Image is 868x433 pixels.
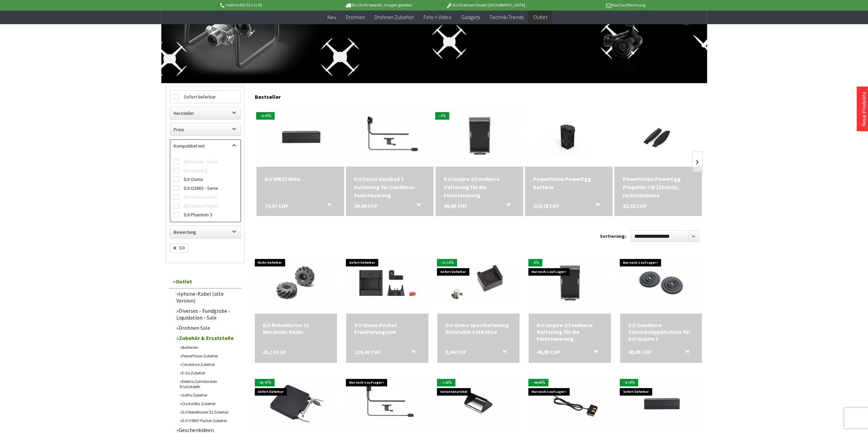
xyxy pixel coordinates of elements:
[484,10,528,24] a: Technik-Trends
[354,202,378,210] span: 39,90 CHF
[176,352,241,360] a: PowerVision Zubehör
[622,175,694,199] a: PowerVision PowerEgg Propeller CW (2Stück), rechtsdrehend 33,02 CHF
[600,231,626,242] label: Sortierung:
[533,14,547,20] span: Outlet
[173,333,241,343] a: Zubehör & Ersatzteile
[374,14,414,20] span: Drohnen Zubehör
[176,360,241,369] a: Cendence Zubehör
[170,107,240,119] label: Hersteller
[170,123,240,136] label: Preis
[533,202,559,210] span: 210,78 CHF
[537,349,560,355] span: 40,05 CHF
[437,375,519,430] img: DJI CrystalSky Sonnenschutz/Blendschutz
[528,10,552,24] a: Outlet
[170,244,189,253] span: DJI
[354,322,420,335] a: DJI Osmo Pocket Erweiterungsset 129,48 CHF In den Warenkorb
[529,256,611,310] img: DJI Inspire 2/Cendence Halterung für die Fernsteuerung
[174,166,237,175] label: DJI Action 2
[354,322,420,335] div: DJI Osmo Pocket Erweiterungsset
[170,275,241,289] a: Outlet
[263,322,329,335] a: DJI RoboMaster S1 Mecanum-Räder 65,14 CHF
[255,87,702,104] div: Bestseller
[255,375,337,430] img: DJI Cendence Patch Antenne
[489,14,523,20] span: Technik-Trends
[174,219,237,228] label: DJI Pocket 2
[533,175,604,191] div: PowerVision PowerEgg Batterie
[370,10,419,24] a: Drohnen Zubehör
[263,322,329,335] div: DJI RoboMaster S1 Mecanum-Räder
[174,192,237,201] label: DJI Osmo Action
[419,10,456,24] a: Foto + Video
[537,322,603,342] div: DJI Inspire 2/Cendence Halterung für die Fernsteuerung
[263,349,286,355] span: 65,14 CHF
[319,202,335,211] button: In den Warenkorb
[346,14,365,20] span: Drohnen
[170,226,240,238] label: Bewertung
[445,322,511,335] div: DJI Osmo Sporthalterung Rotatable Cold Shoe
[628,349,652,355] span: 40,05 CHF
[174,210,237,219] label: DJI Phantom 3
[525,115,613,157] img: PowerVision PowerEgg Batterie
[176,377,241,391] a: Elektro Zahnbürsten Ersatzköpfe
[437,264,519,301] img: DJI Osmo Sporthalterung Rotatable Cold Shoe
[176,399,241,408] a: CrystalSky Zubehör
[622,202,646,210] span: 33,02 CHF
[176,343,241,352] a: Batterien
[173,306,241,323] a: Diverses - Fundgrube - Liquidation - Sale
[174,201,237,210] label: DJI Osmo Pocket
[265,175,336,183] div: DJI WB37 Akku
[494,349,511,357] button: In den Warenkorb
[529,375,611,430] img: DJI Osmo Stromkabel schwarz
[587,202,604,211] button: In den Warenkorb
[537,322,603,342] a: DJI Inspire 2/Cendence Halterung für die Fernsteuerung 40,05 CHF In den Warenkorb
[586,349,602,357] button: In den Warenkorb
[354,349,381,355] span: 129,48 CHF
[326,1,432,9] p: Bis 16 Uhr bestellt, morgen geliefert.
[408,202,425,211] button: In den Warenkorb
[174,157,237,166] label: DJI Action - Serie
[444,175,515,199] a: DJI Inspire 2/Cendence Halterung für die Fernsteuerung 40,05 CHF In den Warenkorb
[256,107,344,165] img: DJI WB37 Akku
[432,1,539,9] p: DJI Drohnen Dealer [GEOGRAPHIC_DATA]
[403,349,420,357] button: In den Warenkorb
[354,175,425,199] div: DJI Focus Handrad 2 Halterung für Cendence-Fernsteuerung
[265,202,288,210] span: 74,97 CHF
[323,10,341,24] a: Neu
[265,175,336,183] a: DJI WB37 Akku 74,97 CHF In den Warenkorb
[176,369,241,377] a: E-Go Zubehör
[677,349,693,357] button: In den Warenkorb
[620,375,702,430] img: DJI WB37 Akku
[346,107,433,165] img: DJI Focus Handrad 2 Halterung für Cendence-Fernsteuerung
[424,14,451,20] span: Foto + Video
[445,349,466,355] span: 9,94 CHF
[461,14,480,20] span: Gadgets
[456,10,484,24] a: Gadgets
[436,107,523,165] img: DJI Inspire 2/Cendence Halterung für die Fernsteuerung
[354,175,425,199] a: DJI Focus Handrad 2 Halterung für Cendence-Fernsteuerung 39,90 CHF In den Warenkorb
[174,184,237,192] label: DJI OSMO - Serie
[170,140,240,152] label: Kompatibel mit
[628,322,694,342] a: DJI Cendence Steuerknüppelschutz für DJI Inspire 2 40,05 CHF In den Warenkorb
[176,408,241,416] a: DJI RoboMaster S1 Zubehör
[176,416,241,425] a: DJI OSMO Pocket Zubehör
[620,256,702,310] img: DJI Cendence Steuerknüppelschutz für DJI Inspire 2
[498,202,514,211] button: In den Warenkorb
[219,1,325,9] p: Hotline 032 511 11 03
[176,391,241,399] a: GoPro Zubehör
[445,322,511,335] a: DJI Osmo Sporthalterung Rotatable Cold Shoe 9,94 CHF In den Warenkorb
[255,256,337,310] img: DJI RoboMaster S1 Mecanum-Räder
[533,175,604,191] a: PowerVision PowerEgg Batterie 210,78 CHF In den Warenkorb
[444,175,515,199] div: DJI Inspire 2/Cendence Halterung für die Fernsteuerung
[170,91,240,103] label: Sofort lieferbar
[860,92,867,126] a: Neue Produkte
[614,114,702,157] img: PowerVision PowerEgg Propeller CW (2Stück), rechtsdrehend
[628,322,694,342] div: DJI Cendence Steuerknüppelschutz für DJI Inspire 2
[346,256,428,310] img: DJI Osmo Pocket Erweiterungsset
[539,1,645,9] p: Kauf auf Rechnung
[444,202,467,210] span: 40,05 CHF
[341,10,370,24] a: Drohnen
[174,175,237,184] label: DJI Osmo
[327,14,336,20] span: Neu
[346,375,428,430] img: DJI Focus Handrad 2 Halterung für Cendence-Fernsteuerung
[622,175,694,199] div: PowerVision PowerEgg Propeller CW (2Stück), rechtsdrehend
